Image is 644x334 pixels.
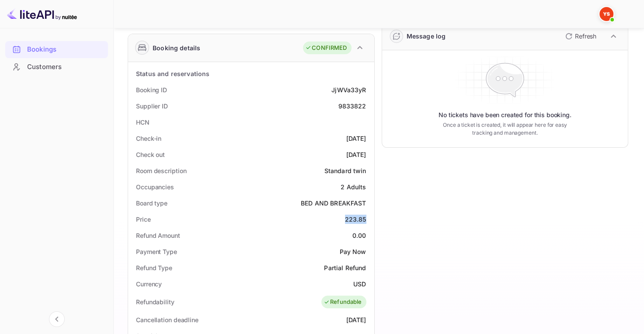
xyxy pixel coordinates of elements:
ya-tr-span: Cancellation deadline [136,316,198,324]
ya-tr-span: Occupancies [136,183,174,191]
ya-tr-span: 2 Adults [341,183,366,191]
ya-tr-span: Check-in [136,135,161,142]
ya-tr-span: Payment Type [136,248,177,255]
ya-tr-span: Refundability [136,298,174,306]
button: Collapse navigation [49,311,65,327]
ya-tr-span: Check out [136,151,165,158]
ya-tr-span: Price [136,216,151,223]
div: [DATE] [346,150,366,159]
ya-tr-span: Bookings [27,45,56,55]
ya-tr-span: No tickets have been created for this booking. [439,111,571,119]
ya-tr-span: Refresh [575,32,596,40]
button: Refresh [560,29,600,43]
div: [DATE] [346,315,366,324]
img: Yandex Support [599,7,613,21]
ya-tr-span: JjWVa33yR [331,86,366,94]
ya-tr-span: Standard twin [324,167,366,174]
ya-tr-span: Customers [27,62,62,72]
ya-tr-span: Booking details [153,43,200,52]
ya-tr-span: Refundable [330,298,362,306]
ya-tr-span: USD [353,280,366,288]
ya-tr-span: HCN [136,118,150,126]
div: 9833822 [338,101,366,111]
a: Bookings [5,41,108,57]
img: LiteAPI logo [7,7,77,21]
div: 0.00 [352,231,366,240]
ya-tr-span: CONFIRMED [312,44,347,52]
div: 223.85 [345,215,366,224]
ya-tr-span: Message log [407,32,446,40]
ya-tr-span: Board type [136,199,167,207]
ya-tr-span: Supplier ID [136,102,168,110]
div: [DATE] [346,134,366,143]
ya-tr-span: Partial Refund [324,264,366,271]
ya-tr-span: Pay Now [339,248,366,255]
ya-tr-span: Booking ID [136,86,167,94]
a: Customers [5,59,108,75]
ya-tr-span: Refund Amount [136,232,180,239]
div: Bookings [5,41,108,58]
ya-tr-span: Once a ticket is created, it will appear here for easy tracking and management. [439,121,571,137]
ya-tr-span: Status and reservations [136,70,209,77]
div: Customers [5,59,108,76]
ya-tr-span: Room description [136,167,186,174]
ya-tr-span: BED AND BREAKFAST [301,199,366,207]
ya-tr-span: Refund Type [136,264,172,271]
ya-tr-span: Currency [136,280,162,288]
